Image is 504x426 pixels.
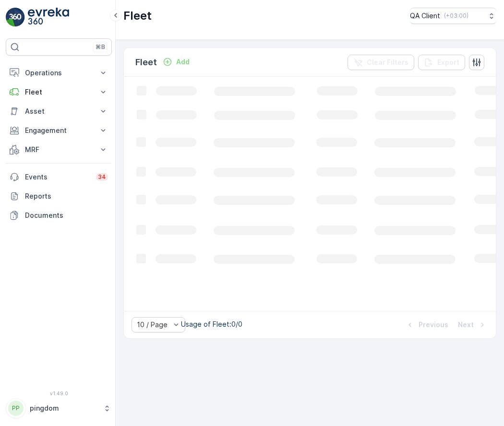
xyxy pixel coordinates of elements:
[181,319,242,329] p: Usage of Fleet : 0/0
[176,57,190,67] p: Add
[96,43,105,51] p: ⌘B
[367,58,408,67] p: Clear Filters
[25,106,93,116] p: Asset
[410,8,496,24] button: QA Client(+03:00)
[123,8,152,24] p: Fleet
[25,68,93,78] p: Operations
[25,172,90,182] p: Events
[25,145,93,154] p: MRF
[6,206,112,225] a: Documents
[348,55,414,70] button: Clear Filters
[6,102,112,121] button: Asset
[6,390,112,396] span: v 1.49.0
[135,56,157,69] p: Fleet
[418,55,465,70] button: Export
[30,403,98,413] p: pingdom
[458,320,474,330] p: Next
[6,140,112,159] button: MRF
[159,56,193,68] button: Add
[28,8,69,27] img: logo_light-DOdMpM7g.png
[444,12,468,20] p: ( +03:00 )
[419,320,448,330] p: Previous
[6,83,112,102] button: Fleet
[6,8,25,27] img: logo
[8,401,24,416] div: PP
[404,319,449,331] button: Previous
[6,187,112,206] a: Reports
[6,121,112,140] button: Engagement
[437,58,459,67] p: Export
[98,173,106,181] p: 34
[25,211,108,220] p: Documents
[457,319,488,331] button: Next
[6,398,112,418] button: PPpingdom
[410,11,440,21] p: QA Client
[25,87,93,97] p: Fleet
[25,126,93,135] p: Engagement
[25,191,108,201] p: Reports
[6,63,112,83] button: Operations
[6,167,112,187] a: Events34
